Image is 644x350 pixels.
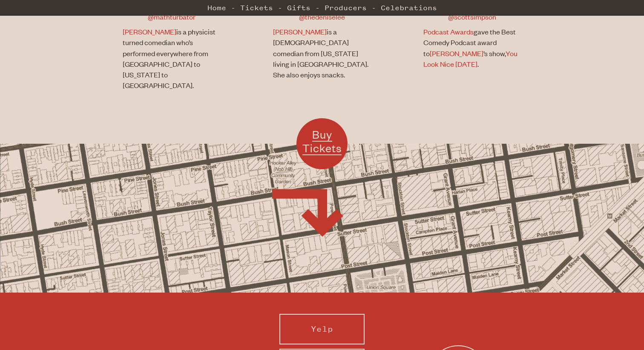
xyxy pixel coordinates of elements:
[273,27,327,36] a: [PERSON_NAME]
[299,12,345,21] a: @thedeniselee
[423,26,519,69] p: gave the Best Comedy Podcast award to ’s show, .
[302,127,342,155] span: Buy Tickets
[430,48,483,58] a: [PERSON_NAME]
[148,12,195,21] a: @mathturbator
[123,27,176,36] a: [PERSON_NAME]
[423,27,474,36] a: Podcast Awards
[448,12,496,21] a: @scottsimpson
[423,48,517,68] a: You Look Nice [DATE]
[296,118,348,169] a: Buy Tickets
[123,26,218,91] p: is a physicist turned comedian who’s performed everywhere from [GEOGRAPHIC_DATA] to [US_STATE] to...
[279,314,365,344] a: Yelp
[273,26,369,80] p: is a [DEMOGRAPHIC_DATA] comedian from [US_STATE] living in [GEOGRAPHIC_DATA]. She also enjoys sna...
